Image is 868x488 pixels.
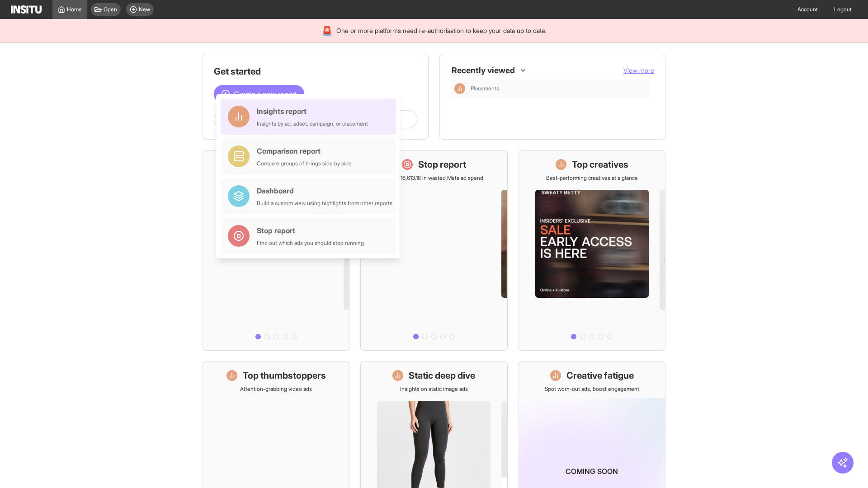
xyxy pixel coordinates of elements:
div: Find out which ads you should stop running [257,239,364,247]
p: Save £16,613.18 in wasted Meta ad spend [384,174,483,182]
a: Top creativesBest-performing creatives at a glance [519,150,665,351]
span: One or more platforms need re-authorisation to keep your data up to date. [336,26,547,35]
h1: Top thumbstoppers [243,369,326,382]
span: Placements [471,85,647,92]
h1: Top creatives [572,158,628,171]
span: View more [623,66,654,74]
span: Open [104,6,117,13]
span: New [139,6,150,13]
a: Stop reportSave £16,613.18 in wasted Meta ad spend [360,150,507,351]
a: What's live nowSee all active ads instantly [203,150,349,351]
div: Build a custom view using highlights from other reports [257,200,392,207]
img: Logo [11,5,42,14]
p: Insights on static image ads [400,385,468,393]
button: View more [623,66,654,75]
p: Best-performing creatives at a glance [546,174,638,182]
button: Create a new report [214,85,304,103]
span: Placements [471,85,499,92]
div: Comparison report [257,145,352,156]
div: Compare groups of things side by side [257,160,352,167]
div: Insights [454,83,465,94]
div: Insights report [257,106,368,117]
div: Dashboard [257,185,392,196]
div: Stop report [257,225,364,236]
span: Create a new report [234,89,297,99]
h1: Get started [214,65,417,78]
div: Insights by ad, adset, campaign, or placement [257,120,368,127]
div: 🚨 [321,24,333,37]
h1: Stop report [418,158,466,171]
h1: Static deep dive [409,369,475,382]
p: Attention-grabbing video ads [240,385,312,393]
span: Home [67,6,82,13]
